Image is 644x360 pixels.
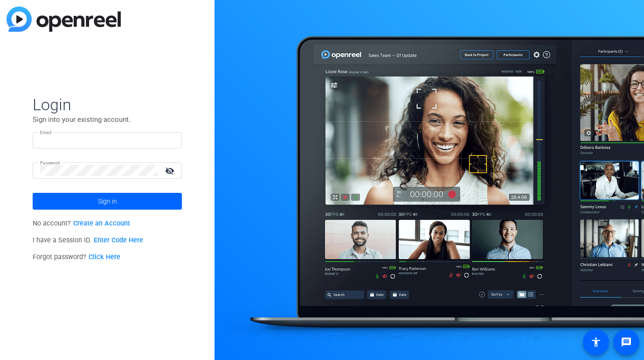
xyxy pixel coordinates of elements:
span: Forgot password? [33,253,120,261]
a: Click Here [89,253,120,261]
mat-icon: accessibility [590,337,602,348]
a: Enter Code Here [94,236,143,244]
a: Create an Account [73,219,130,227]
button: Sign in [33,193,182,210]
mat-label: Password [40,160,60,165]
span: I have a Session ID. [33,236,143,244]
img: blue-gradient.svg [7,7,121,32]
p: Sign into your existing account. [33,114,182,125]
mat-icon: message [621,337,632,348]
span: Sign in [98,190,117,213]
mat-label: Email [40,130,52,135]
span: Login [33,95,182,114]
span: No account? [33,219,130,227]
mat-icon: visibility_off [159,164,182,177]
input: Enter Email Address [40,134,174,146]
